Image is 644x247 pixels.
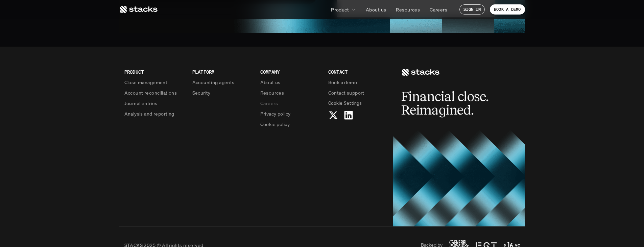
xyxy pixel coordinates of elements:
p: CONTACT [328,68,388,75]
a: Careers [260,100,320,107]
p: About us [260,79,281,86]
h2: Financial close. Reimagined. [401,90,503,117]
p: Book a demo [328,79,357,86]
p: SIGN IN [463,7,481,12]
p: Careers [430,6,447,13]
p: About us [366,6,386,13]
p: PRODUCT [124,68,184,75]
p: BOOK A DEMO [494,7,521,12]
p: COMPANY [260,68,320,75]
a: Privacy policy [260,110,320,117]
a: Careers [426,3,451,16]
p: Accounting agents [192,79,235,86]
a: BOOK A DEMO [490,4,525,15]
a: Close management [124,79,184,86]
a: Privacy Policy [80,129,110,133]
a: Cookie policy [260,121,320,128]
p: PLATFORM [192,68,252,75]
p: Resources [396,6,420,13]
p: Journal entries [124,100,158,107]
a: Analysis and reporting [124,110,184,117]
button: Cookie Trigger [328,100,362,107]
a: Journal entries [124,100,184,107]
p: Contact support [328,89,364,96]
a: Contact support [328,89,388,96]
a: SIGN IN [459,4,485,15]
p: Resources [260,89,284,96]
a: Account reconciliations [124,89,184,96]
p: Account reconciliations [124,89,177,96]
a: Resources [392,3,424,16]
p: Privacy policy [260,110,291,117]
a: About us [362,3,390,16]
a: Accounting agents [192,79,252,86]
a: Book a demo [328,79,388,86]
span: Cookie Settings [328,100,362,107]
p: Cookie policy [260,121,290,128]
a: Security [192,89,252,96]
p: Close management [124,79,168,86]
p: Analysis and reporting [124,110,174,117]
p: Security [192,89,211,96]
a: About us [260,79,320,86]
a: Resources [260,89,320,96]
p: Product [331,6,349,13]
p: Careers [260,100,278,107]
